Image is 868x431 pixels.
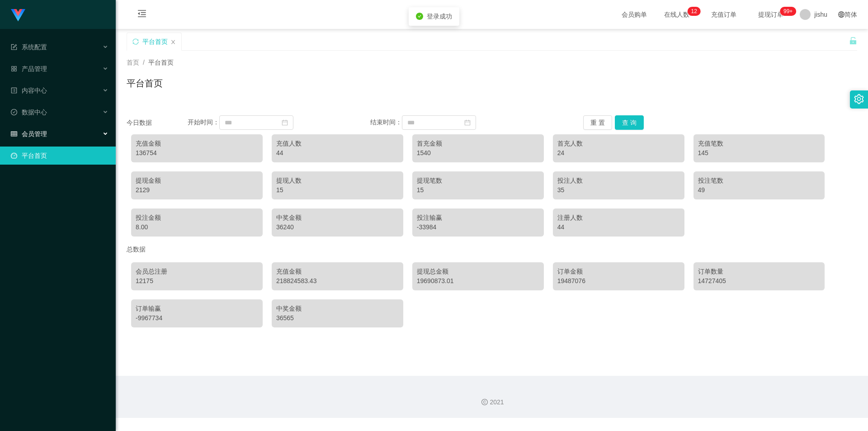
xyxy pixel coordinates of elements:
span: 平台首页 [148,59,174,66]
div: 2129 [136,185,258,195]
span: 在线人数 [660,11,694,18]
div: 投注金额 [136,213,258,223]
p: 1 [691,7,694,16]
div: 首充金额 [417,139,539,148]
a: 图标: dashboard平台首页 [11,147,108,165]
div: 14727405 [698,276,821,286]
span: / [143,59,145,66]
span: 系统配置 [11,43,47,51]
img: logo.9652507e.png [11,9,25,22]
div: 提现人数 [276,176,399,185]
span: 数据中心 [11,109,47,116]
div: 总数据 [127,241,857,258]
i: 图标: appstore-o [11,66,17,72]
div: 15 [417,185,539,195]
div: 提现笔数 [417,176,539,185]
div: 充值笔数 [698,139,821,148]
div: 订单金额 [557,267,680,276]
span: 开始时间： [188,118,219,126]
div: 12175 [136,276,258,286]
i: 图标: calendar [282,119,288,126]
i: 图标: profile [11,87,17,94]
div: 会员总注册 [136,267,258,276]
div: 24 [557,148,680,158]
div: 中奖金额 [276,304,399,313]
i: 图标: menu-fold [127,0,157,29]
i: 图标: table [11,131,17,137]
span: 提现订单 [754,11,788,18]
i: icon: check-circle [416,13,423,20]
div: 8.00 [136,223,258,232]
div: 19487076 [557,276,680,286]
div: 充值人数 [276,139,399,148]
div: -9967734 [136,313,258,323]
div: 145 [698,148,821,158]
div: 36240 [276,223,399,232]
span: 充值订单 [707,11,741,18]
i: 图标: sync [132,38,139,45]
div: 充值金额 [136,139,258,148]
div: 投注人数 [557,176,680,185]
div: 136754 [136,148,258,158]
div: 2021 [123,398,861,407]
i: 图标: form [11,44,17,50]
div: 218824583.43 [276,276,399,286]
span: 结束时间： [370,118,402,126]
h1: 平台首页 [127,76,163,90]
div: 44 [276,148,399,158]
span: 登录成功 [427,13,452,20]
i: 图标: copyright [481,399,488,405]
i: 图标: unlock [849,37,857,45]
button: 重 置 [583,115,612,130]
sup: 12 [688,7,701,16]
button: 查 询 [615,115,644,130]
i: 图标: check-circle-o [11,109,17,115]
div: 投注输赢 [417,213,539,223]
div: 首充人数 [557,139,680,148]
i: 图标: calendar [464,119,471,126]
div: 提现总金额 [417,267,539,276]
span: 会员管理 [11,130,47,137]
div: -33984 [417,223,539,232]
div: 44 [557,223,680,232]
i: 图标: close [170,39,176,45]
div: 36565 [276,313,399,323]
div: 投注笔数 [698,176,821,185]
div: 订单输赢 [136,304,258,313]
span: 产品管理 [11,65,47,72]
div: 提现金额 [136,176,258,185]
span: 首页 [127,59,139,66]
div: 今日数据 [127,118,188,128]
sup: 1173 [780,7,796,16]
div: 订单数量 [698,267,821,276]
p: 2 [694,7,697,16]
div: 充值金额 [276,267,399,276]
span: 内容中心 [11,87,47,94]
div: 注册人数 [557,213,680,223]
div: 1540 [417,148,539,158]
div: 15 [276,185,399,195]
div: 平台首页 [142,33,168,50]
div: 19690873.01 [417,276,539,286]
div: 中奖金额 [276,213,399,223]
div: 49 [698,185,821,195]
i: 图标: setting [854,94,864,104]
i: 图标: global [838,11,844,18]
div: 35 [557,185,680,195]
